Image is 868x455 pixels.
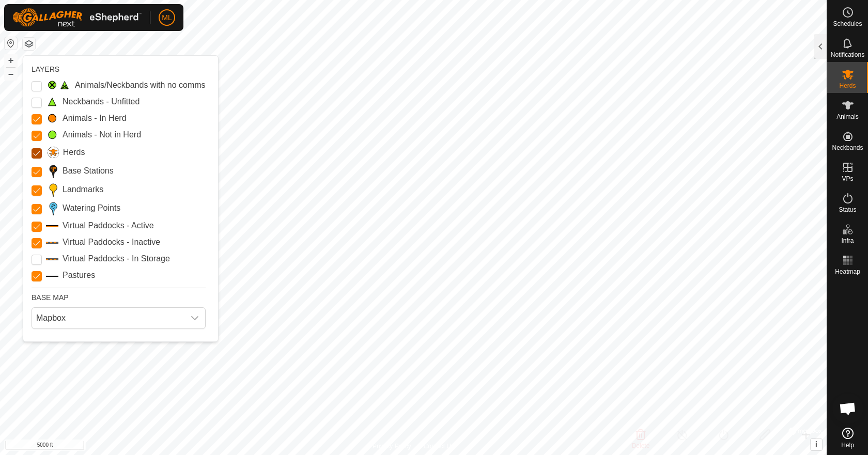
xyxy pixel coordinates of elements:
span: Schedules [833,21,862,27]
label: Animals - In Herd [63,112,127,124]
label: Watering Points [63,202,120,214]
span: VPs [842,176,853,182]
button: i [811,439,822,450]
div: LAYERS [32,64,206,75]
div: Open chat [832,393,863,424]
span: Neckbands [832,145,863,151]
span: Help [841,442,854,448]
a: Privacy Policy [373,442,411,451]
a: Help [827,423,868,452]
label: Pastures [63,269,95,281]
span: Heatmap [835,269,860,275]
img: Gallagher Logo [12,8,142,27]
label: Virtual Paddocks - In Storage [63,253,170,265]
label: Virtual Paddocks - Active [63,219,154,232]
label: Virtual Paddocks - Inactive [63,236,160,248]
span: i [815,440,817,449]
span: Notifications [831,52,864,58]
label: Herds [63,146,85,159]
div: dropdown trigger [184,308,205,328]
span: Status [839,207,856,213]
button: – [5,68,17,80]
button: Map Layers [23,38,35,50]
label: Animals/Neckbands with no comms [75,79,206,91]
span: ML [162,12,172,23]
a: Contact Us [424,442,454,451]
button: Reset Map [5,37,17,50]
label: Base Stations [63,165,114,177]
span: Herds [839,83,856,89]
span: Infra [841,238,854,244]
span: Mapbox [32,308,184,328]
label: Animals - Not in Herd [63,129,141,141]
button: + [5,54,17,67]
span: Animals [836,114,859,120]
div: BASE MAP [32,288,206,303]
label: Neckbands - Unfitted [63,96,139,108]
label: Landmarks [63,183,103,196]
